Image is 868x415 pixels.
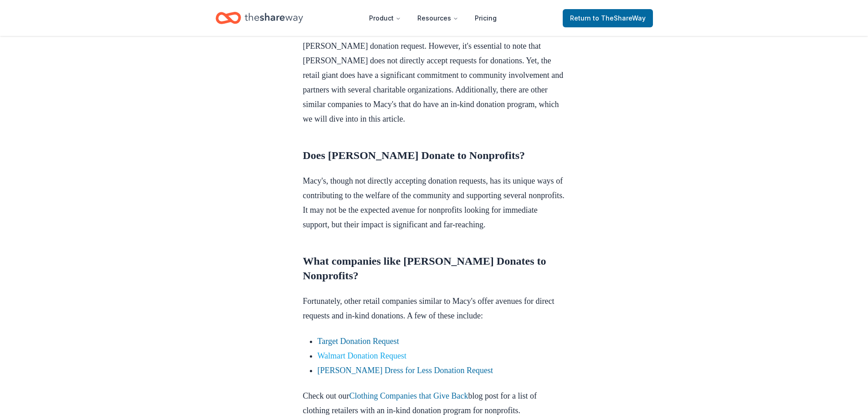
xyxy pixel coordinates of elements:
[362,9,408,27] button: Product
[303,174,565,232] p: Macy's, though not directly accepting donation requests, has its unique ways of contributing to t...
[570,13,646,24] span: Return
[318,351,407,360] a: Walmart Donation Request
[318,366,493,375] a: [PERSON_NAME] Dress for Less Donation Request
[467,9,504,27] a: Pricing
[303,254,565,283] h2: What companies like [PERSON_NAME] Donates to Nonprofits?
[216,7,303,29] a: Home
[362,7,504,29] nav: Main
[563,9,653,27] a: Returnto TheShareWay
[593,14,646,22] span: to TheShareWay
[303,10,565,126] p: If you're a nonprofit event planner seeking donations for a worthy cause, you've likely explored ...
[303,294,565,323] p: Fortunately, other retail companies similar to Macy's offer avenues for direct requests and in-ki...
[349,391,468,400] a: Clothing Companies that Give Back
[318,337,399,346] a: Target Donation Request
[410,9,466,27] button: Resources
[303,148,565,163] h2: Does [PERSON_NAME] Donate to Nonprofits?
